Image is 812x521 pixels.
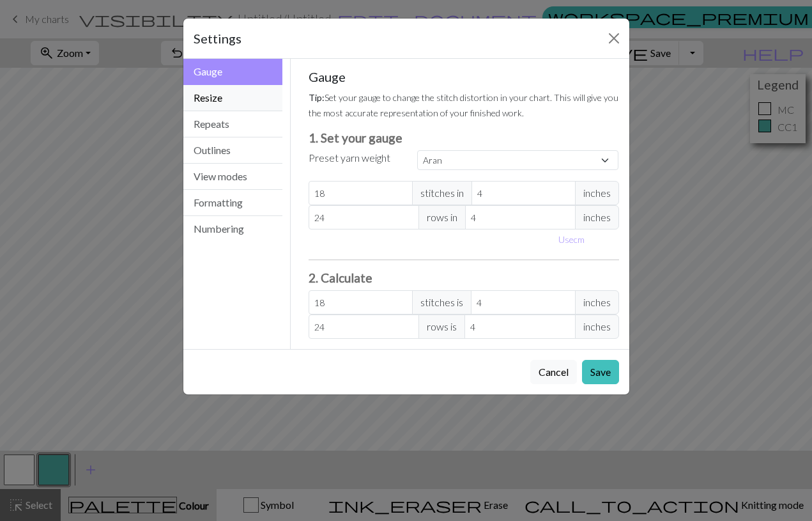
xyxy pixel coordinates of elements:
[309,130,619,145] h3: 1. Set your gauge
[183,85,283,111] button: Resize
[309,150,390,166] label: Preset yarn weight
[575,205,619,229] span: inches
[194,29,241,48] h5: Settings
[412,290,471,315] span: stitches is
[604,28,624,49] button: Close
[183,164,283,190] button: View modes
[183,59,283,85] button: Gauge
[530,360,577,384] button: Cancel
[309,92,325,103] strong: Tip:
[418,205,466,229] span: rows in
[309,92,618,118] small: Set your gauge to change the stitch distortion in your chart. This will give you the most accurat...
[183,137,283,164] button: Outlines
[418,315,465,339] span: rows is
[183,190,283,216] button: Formatting
[183,111,283,137] button: Repeats
[582,360,619,384] button: Save
[309,270,619,285] h3: 2. Calculate
[183,216,283,242] button: Numbering
[309,69,619,84] h5: Gauge
[575,181,619,205] span: inches
[553,229,590,249] button: Usecm
[412,181,472,205] span: stitches in
[575,290,619,315] span: inches
[575,315,619,339] span: inches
